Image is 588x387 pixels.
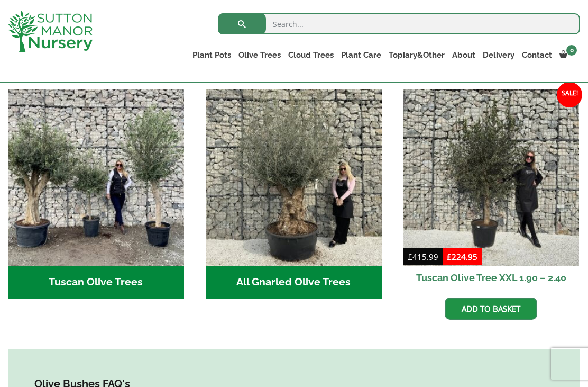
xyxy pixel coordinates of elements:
[403,266,580,290] h2: Tuscan Olive Tree XXL 1.90 – 2.40
[206,89,382,298] a: Visit product category All Gnarled Olive Trees
[556,48,580,62] a: 0
[479,48,518,62] a: Delivery
[8,89,184,298] a: Visit product category Tuscan Olive Trees
[218,13,580,34] input: Search...
[206,89,382,266] img: All Gnarled Olive Trees
[447,251,452,262] span: £
[385,48,448,62] a: Topiary&Other
[189,48,235,62] a: Plant Pots
[447,251,477,262] bdi: 224.95
[566,45,577,56] span: 0
[337,48,385,62] a: Plant Care
[408,251,412,262] span: £
[557,82,582,107] span: Sale!
[408,251,438,262] bdi: 415.99
[445,298,537,320] a: Add to basket: “Tuscan Olive Tree XXL 1.90 - 2.40”
[235,48,284,62] a: Olive Trees
[518,48,556,62] a: Contact
[8,11,93,52] img: logo
[206,266,382,299] h2: All Gnarled Olive Trees
[403,89,580,266] img: Tuscan Olive Tree XXL 1.90 - 2.40
[448,48,479,62] a: About
[403,89,580,290] a: Sale! Tuscan Olive Tree XXL 1.90 – 2.40
[284,48,337,62] a: Cloud Trees
[8,89,184,266] img: Tuscan Olive Trees
[8,266,184,299] h2: Tuscan Olive Trees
